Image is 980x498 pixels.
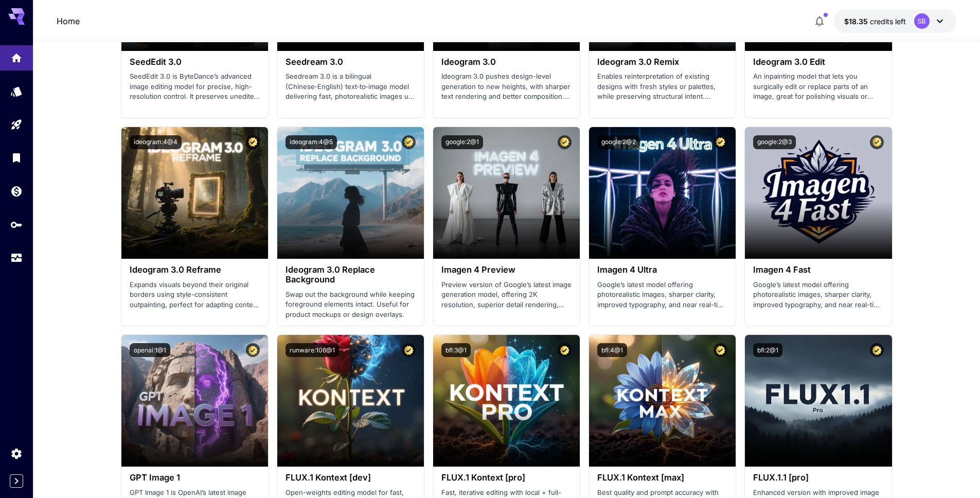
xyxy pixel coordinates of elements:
[753,135,796,149] button: google:2@3
[121,127,268,259] img: alt
[130,135,182,149] button: ideogram:4@4
[558,343,572,357] button: Certified Model – Vetted for best performance and includes a commercial license.
[745,127,892,259] img: alt
[441,72,572,102] p: Ideogram 3.0 pushes design-level generation to new heights, with sharper text rendering and bette...
[753,57,883,67] h3: Ideogram 3.0 Edit
[753,72,883,102] p: An inpainting model that lets you surgically edit or replace parts of an image, great for polishi...
[597,57,727,67] h3: Ideogram 3.0 Remix
[589,127,736,259] img: alt
[10,474,23,488] button: Expand sidebar
[597,280,727,310] p: Google’s latest model offering photorealistic images, sharper clarity, improved typography, and n...
[558,135,572,149] button: Certified Model – Vetted for best performance and includes a commercial license.
[753,343,782,357] button: bfl:2@1
[433,335,580,467] img: alt
[441,265,572,275] h3: Imagen 4 Preview
[441,57,572,67] h3: Ideogram 3.0
[753,473,883,483] h3: FLUX.1.1 [pro]
[286,135,337,149] button: ideogram:4@5
[121,335,268,467] img: alt
[10,248,23,261] div: Usage
[834,9,956,33] button: $18.35093SB
[441,280,572,310] p: Preview version of Google’s latest image generation model, offering 2K resolution, superior detai...
[10,151,23,164] div: Library
[714,135,727,149] button: Certified Model – Vetted for best performance and includes a commercial license.
[130,280,260,310] p: Expands visuals beyond their original borders using style-consistent outpainting, perfect for ada...
[870,17,906,26] span: credits left
[246,135,260,149] button: Certified Model – Vetted for best performance and includes a commercial license.
[753,265,883,275] h3: Imagen 4 Fast
[10,447,23,460] div: Settings
[57,15,80,27] nav: breadcrumb
[10,218,23,231] div: API Keys
[277,335,424,467] img: alt
[286,290,416,320] p: Swap out the background while keeping foreground elements intact. Useful for product mockups or d...
[870,135,884,149] button: Certified Model – Vetted for best performance and includes a commercial license.
[441,343,471,357] button: bfl:3@1
[597,265,727,275] h3: Imagen 4 Ultra
[286,343,339,357] button: runware:106@1
[441,473,572,483] h3: FLUX.1 Kontext [pro]
[130,265,260,275] h3: Ideogram 3.0 Reframe
[286,57,416,67] h3: Seedream 3.0
[844,17,870,26] span: $18.35
[246,343,260,357] button: Certified Model – Vetted for best performance and includes a commercial license.
[597,343,627,357] button: bfl:4@1
[286,473,416,483] h3: FLUX.1 Kontext [dev]
[10,48,23,61] div: Home
[714,343,727,357] button: Certified Model – Vetted for best performance and includes a commercial license.
[753,280,883,310] p: Google’s latest model offering photorealistic images, sharper clarity, improved typography, and n...
[870,343,884,357] button: Certified Model – Vetted for best performance and includes a commercial license.
[433,127,580,259] img: alt
[10,185,23,198] div: Wallet
[597,72,727,102] p: Enables reinterpretation of existing designs with fresh styles or palettes, while preserving stru...
[10,115,23,128] div: Playground
[130,473,260,483] h3: GPT Image 1
[402,343,416,357] button: Certified Model – Vetted for best performance and includes a commercial license.
[589,335,736,467] img: alt
[286,265,416,284] h3: Ideogram 3.0 Replace Background
[402,135,416,149] button: Certified Model – Vetted for best performance and includes a commercial license.
[286,72,416,102] p: Seedream 3.0 is a bilingual (Chinese‑English) text‑to‑image model delivering fast, photorealistic...
[914,13,930,29] div: SB
[10,85,23,98] div: Models
[130,343,170,357] button: openai:1@1
[597,135,640,149] button: google:2@2
[745,335,892,467] img: alt
[277,127,424,259] img: alt
[57,15,80,27] a: Home
[130,72,260,102] p: SeedEdit 3.0 is ByteDance’s advanced image editing model for precise, high-resolution control. It...
[130,57,260,67] h3: SeedEdit 3.0
[441,135,483,149] button: google:2@1
[597,473,727,483] h3: FLUX.1 Kontext [max]
[844,16,906,27] div: $18.35093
